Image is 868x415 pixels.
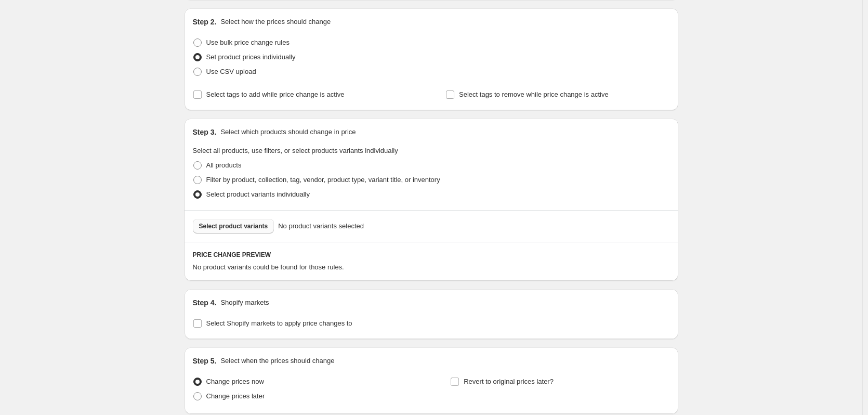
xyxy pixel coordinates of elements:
[206,53,296,61] span: Set product prices individually
[220,17,331,27] p: Select how the prices should change
[206,378,264,385] span: Change prices now
[193,127,217,137] h2: Step 3.
[193,219,274,234] button: Select product variants
[459,90,609,98] span: Select tags to remove while price change is active
[206,392,265,400] span: Change prices later
[206,38,290,46] span: Use bulk price change rules
[199,222,268,230] span: Select product variants
[193,251,670,259] h6: PRICE CHANGE PREVIEW
[220,297,269,308] p: Shopify markets
[206,176,440,184] span: Filter by product, collection, tag, vendor, product type, variant title, or inventory
[220,127,356,137] p: Select which products should change in price
[206,190,310,198] span: Select product variants individually
[193,356,217,366] h2: Step 5.
[193,17,217,27] h2: Step 2.
[193,147,398,154] span: Select all products, use filters, or select products variants individually
[206,161,242,169] span: All products
[464,378,554,385] span: Revert to original prices later?
[206,68,256,75] span: Use CSV upload
[206,319,352,327] span: Select Shopify markets to apply price changes to
[193,263,344,271] span: No product variants could be found for those rules.
[278,221,364,231] span: No product variants selected
[193,297,217,308] h2: Step 4.
[206,90,345,98] span: Select tags to add while price change is active
[220,356,334,366] p: Select when the prices should change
